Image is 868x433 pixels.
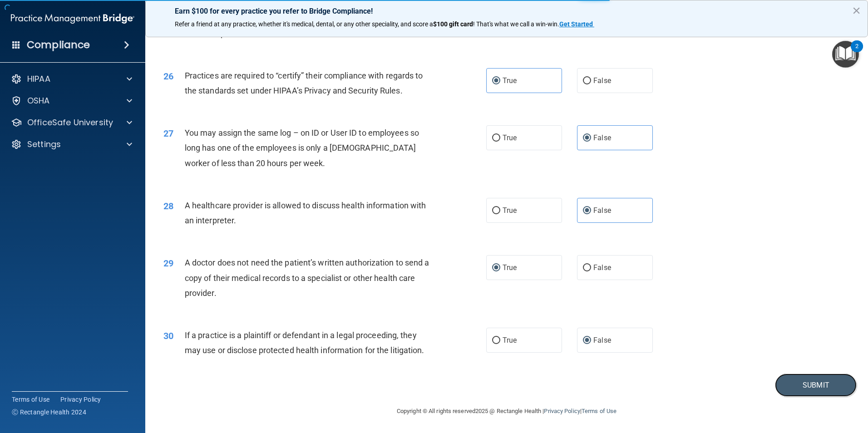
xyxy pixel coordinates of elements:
[775,374,857,397] button: Submit
[492,135,500,142] input: True
[60,395,101,404] a: Privacy Policy
[503,76,517,85] span: True
[433,20,473,28] strong: $100 gift card
[503,336,517,344] span: True
[185,13,424,38] span: Appointment reminders are allowed under the HIPAA Privacy Rule without a prior authorization.
[559,20,594,28] a: Get Started
[492,265,500,271] input: True
[341,397,672,426] div: Copyright © All rights reserved 2025 @ Rectangle Health | |
[11,139,132,150] a: Settings
[583,135,591,142] input: False
[583,337,591,344] input: False
[583,265,591,271] input: False
[27,95,50,106] p: OSHA
[492,337,500,344] input: True
[12,395,49,404] a: Terms of Use
[163,258,173,269] span: 29
[27,139,61,150] p: Settings
[163,71,173,82] span: 26
[185,330,424,355] span: If a practice is a plaintiff or defendant in a legal proceeding, they may use or disclose protect...
[163,201,173,212] span: 28
[185,201,426,225] span: A healthcare provider is allowed to discuss health information with an interpreter.
[582,408,616,414] a: Terms of Use
[593,263,611,272] span: False
[185,258,429,297] span: A doctor does not need the patient’s written authorization to send a copy of their medical record...
[11,117,132,128] a: OfficeSafe University
[27,74,50,84] p: HIPAA
[593,206,611,215] span: False
[492,78,500,84] input: True
[503,206,517,215] span: True
[473,20,559,28] span: ! That's what we call a win-win.
[11,10,134,28] img: PMB logo
[11,74,132,84] a: HIPAA
[593,336,611,344] span: False
[185,71,423,95] span: Practices are required to “certify” their compliance with regards to the standards set under HIPA...
[27,39,90,51] h4: Compliance
[593,133,611,142] span: False
[11,95,132,106] a: OSHA
[583,78,591,84] input: False
[583,207,591,214] input: False
[544,408,580,414] a: Privacy Policy
[185,128,419,167] span: You may assign the same log – on ID or User ID to employees so long has one of the employees is o...
[855,46,858,58] div: 2
[163,128,173,139] span: 27
[492,207,500,214] input: True
[175,20,433,28] span: Refer a friend at any practice, whether it's medical, dental, or any other speciality, and score a
[852,3,861,18] button: Close
[12,408,86,417] span: Ⓒ Rectangle Health 2024
[163,330,173,341] span: 30
[832,41,859,68] button: Open Resource Center, 2 new notifications
[175,7,838,15] p: Earn $100 for every practice you refer to Bridge Compliance!
[559,20,593,28] strong: Get Started
[503,133,517,142] span: True
[503,263,517,272] span: True
[27,117,113,128] p: OfficeSafe University
[593,76,611,85] span: False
